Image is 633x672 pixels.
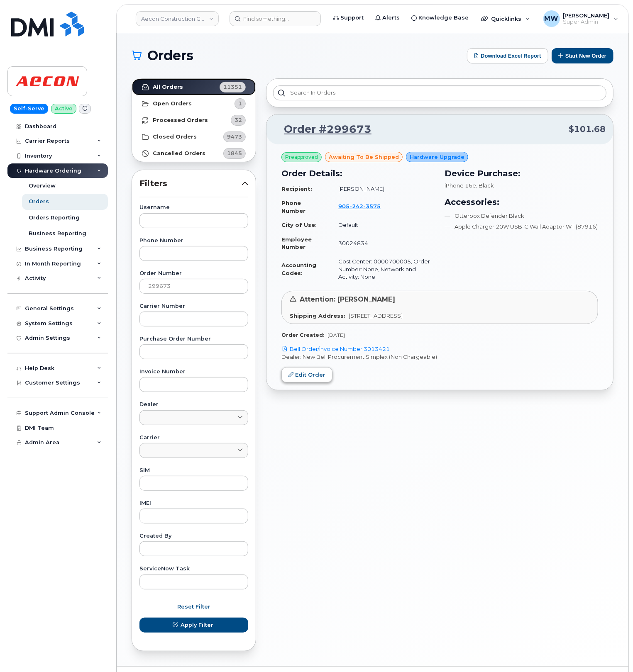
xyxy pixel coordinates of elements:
h3: Device Purchase: [445,167,599,180]
span: Reset Filter [177,603,210,611]
label: ServiceNow Task [139,566,248,572]
span: 32 [235,116,242,124]
h3: Accessories: [445,196,599,208]
label: IMEI [139,501,248,506]
button: Reset Filter [139,599,248,614]
span: 242 [349,203,363,209]
a: Bell Order/Invoice Number 3013421 [281,346,390,352]
span: Hardware Upgrade [410,153,464,161]
a: 9052423575 [338,203,391,209]
span: Preapproved [285,153,318,161]
a: Closed Orders9473 [132,129,256,145]
label: Created By [139,533,248,539]
label: Phone Number [139,238,248,243]
td: Default [331,218,435,232]
strong: All Orders [153,84,183,90]
strong: Employee Number [281,236,312,251]
label: Carrier [139,435,248,441]
strong: Processed Orders [153,117,208,124]
h3: Order Details: [281,167,435,180]
strong: Accounting Codes: [281,262,316,276]
span: Filters [139,178,242,190]
label: SIM [139,468,248,473]
span: 1845 [227,149,242,157]
span: Attention: [PERSON_NAME] [300,295,395,303]
span: $101.68 [569,123,606,135]
a: Order #299673 [274,122,371,137]
button: Apply Filter [139,618,248,633]
a: Processed Orders32 [132,112,256,129]
span: 3575 [363,203,381,209]
strong: City of Use: [281,222,317,228]
button: Start New Order [552,48,613,63]
td: Cost Center: 0000700005, Order Number: None, Network and Activity: None [331,254,435,284]
span: 1 [238,100,242,107]
label: Username [139,205,248,210]
label: Carrier Number [139,304,248,309]
span: [DATE] [327,332,345,338]
label: Invoice Number [139,369,248,375]
span: [STREET_ADDRESS] [349,312,403,319]
input: Search in orders [273,85,606,100]
span: 11351 [223,83,242,91]
span: Apply Filter [181,621,213,629]
label: Order Number [139,271,248,276]
p: Dealer: New Bell Procurement Simplex (Non Chargeable) [281,353,598,361]
a: Cancelled Orders1845 [132,145,256,162]
strong: Closed Orders [153,134,197,140]
span: 905 [338,203,381,209]
button: Download Excel Report [467,48,548,63]
a: Edit Order [281,367,332,382]
span: iPhone 16e [445,182,477,189]
li: Apple Charger 20W USB-C Wall Adaptor WT (87916) [445,223,599,231]
td: 30024834 [331,232,435,254]
span: , Black [477,182,494,189]
strong: Cancelled Orders [153,150,205,157]
strong: Order Created: [281,332,324,338]
td: [PERSON_NAME] [331,182,435,196]
span: awaiting to be shipped [329,153,399,161]
li: Otterbox Defender Black [445,212,599,220]
span: 9473 [227,133,242,141]
span: Orders [147,49,193,62]
label: Dealer [139,402,248,407]
a: Open Orders1 [132,95,256,112]
strong: Open Orders [153,100,192,107]
a: All Orders11351 [132,79,256,95]
strong: Recipient: [281,185,312,192]
strong: Phone Number [281,200,306,214]
label: Purchase Order Number [139,336,248,342]
strong: Shipping Address: [290,312,345,319]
